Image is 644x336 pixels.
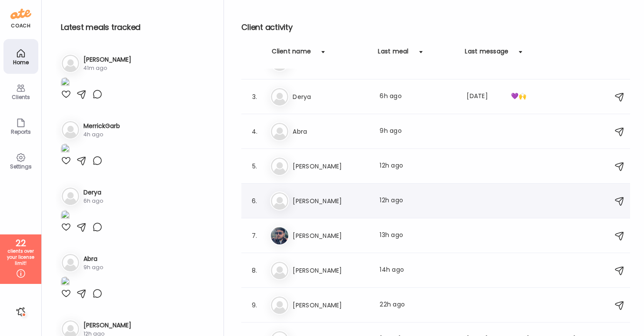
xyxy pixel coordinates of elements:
[249,161,260,171] div: 5.
[11,22,30,30] div: coach
[249,196,260,206] div: 6.
[293,265,369,276] h3: [PERSON_NAME]
[380,231,456,241] div: 13h ago
[5,94,37,100] div: Clients
[83,264,103,271] div: 9h ago
[467,92,501,102] div: [DATE]
[293,300,369,310] h3: [PERSON_NAME]
[249,300,260,310] div: 9.
[249,265,260,276] div: 8.
[271,158,288,175] img: bg-avatar-default.svg
[62,254,79,271] img: bg-avatar-default.svg
[61,144,70,155] img: images%2FuClcIKOTnDcnFkO6MYeCD7EVc453%2Fg4787brXhctHu50edTxU%2FO3sqsT6lXUv5wrxG3K6A_1080
[83,64,131,72] div: 41m ago
[62,121,79,138] img: bg-avatar-default.svg
[61,277,70,288] img: images%2Fw52rO0rltTO3dTMkIwpKaV4OyAr1%2Fc5RjkUbCu7Z40ZPNm3TQ%2FY57PeKwa6aIemNDx7nKq_1080
[378,47,408,61] div: Last meal
[61,21,210,34] h2: Latest meals tracked
[293,126,369,137] h3: Abra
[10,7,31,21] img: ate
[83,321,131,330] h3: [PERSON_NAME]
[271,192,288,210] img: bg-avatar-default.svg
[511,92,587,102] div: 💜🙌
[465,47,508,61] div: Last message
[380,92,456,102] div: 6h ago
[5,129,37,135] div: Reports
[83,131,120,138] div: 4h ago
[380,265,456,276] div: 14h ago
[62,55,79,72] img: bg-avatar-default.svg
[61,77,70,89] img: images%2FyCrgx0DtyPeLQlvqq5jOd1WHdIn1%2FCAs3k7obfSZODp23RIgQ%2FcfMpVywGvk9a3iESsbUu_1080
[293,92,369,102] h3: Derya
[83,55,131,64] h3: [PERSON_NAME]
[380,161,456,171] div: 12h ago
[61,210,70,222] img: images%2FW5bUkVudFseZLJCKQz4CMguAc6u1%2FfU7NqUZ9WDBvxQl9Xr7t%2FKQfAtXoV924MtSfqoMun_1080
[3,248,38,267] div: clients over your license limit!
[271,88,288,105] img: bg-avatar-default.svg
[293,196,369,206] h3: [PERSON_NAME]
[83,122,120,131] h3: MerrickGarb
[293,231,369,241] h3: [PERSON_NAME]
[3,238,38,248] div: 22
[249,231,260,241] div: 7.
[271,227,288,244] img: avatars%2FqfN6MOReJKbUSuDM5i6AZ6bwkYH2
[293,161,369,171] h3: [PERSON_NAME]
[271,296,288,314] img: bg-avatar-default.svg
[83,197,103,205] div: 6h ago
[241,21,630,34] h2: Client activity
[380,196,456,206] div: 12h ago
[380,300,456,310] div: 22h ago
[380,126,456,137] div: 9h ago
[249,92,260,102] div: 3.
[249,126,260,137] div: 4.
[272,47,311,61] div: Client name
[62,188,79,205] img: bg-avatar-default.svg
[83,254,103,264] h3: Abra
[5,164,37,169] div: Settings
[5,59,37,65] div: Home
[271,123,288,140] img: bg-avatar-default.svg
[271,262,288,279] img: bg-avatar-default.svg
[83,188,103,197] h3: Derya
